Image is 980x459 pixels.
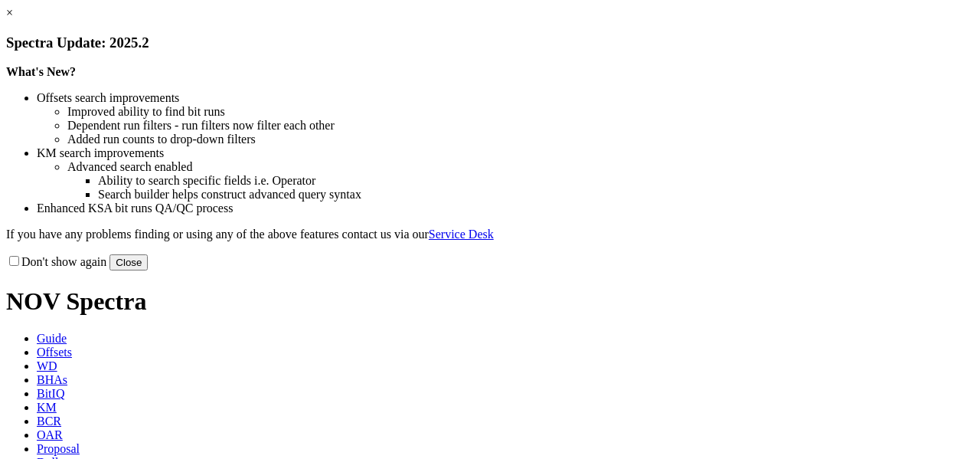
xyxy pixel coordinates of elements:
span: BitIQ [37,387,64,400]
p: If you have any problems finding or using any of the above features contact us via our [6,228,974,241]
button: Close [109,254,148,270]
span: WD [37,359,57,372]
li: Advanced search enabled [67,160,974,174]
span: Guide [37,332,67,345]
li: Added run counts to drop-down filters [67,133,974,146]
span: BCR [37,415,61,428]
a: Service Desk [429,228,494,241]
h1: NOV Spectra [6,287,974,316]
span: Offsets [37,346,72,359]
li: Dependent run filters - run filters now filter each other [67,119,974,133]
li: Ability to search specific fields i.e. Operator [98,174,974,188]
h3: Spectra Update: 2025.2 [6,34,974,51]
li: Offsets search improvements [37,91,974,105]
strong: What's New? [6,65,76,78]
a: × [6,6,13,19]
label: Don't show again [6,255,106,268]
li: Search builder helps construct advanced query syntax [98,188,974,202]
input: Don't show again [9,256,19,266]
li: Improved ability to find bit runs [67,105,974,119]
span: Proposal [37,442,80,455]
span: KM [37,401,57,414]
li: KM search improvements [37,146,974,160]
li: Enhanced KSA bit runs QA/QC process [37,202,974,215]
span: BHAs [37,373,67,386]
span: OAR [37,428,63,441]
